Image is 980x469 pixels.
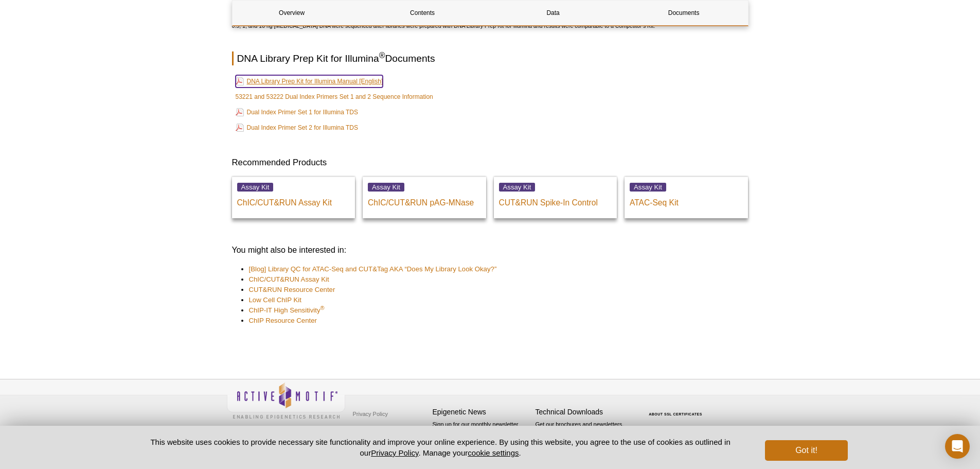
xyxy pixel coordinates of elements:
table: Click to Verify - This site chose Symantec SSL for secure e-commerce and confidential communicati... [638,397,716,420]
a: Assay Kit ATAC-Seq Kit [625,177,748,218]
sup: ® [379,51,385,60]
a: Terms & Conditions [350,422,404,437]
a: Assay Kit ChIC/CUT&RUN pAG-MNase [363,177,486,218]
h4: Epigenetic News [433,408,530,416]
button: cookie settings [468,448,519,457]
a: Dual Index Primer Set 1 for Illumina TDS [236,106,359,118]
h3: Recommended Products [232,157,749,169]
p: Sign up for our monthly newsletter highlighting recent publications in the field of epigenetics. [433,420,530,455]
a: Overview [233,1,351,25]
a: ChIP-IT High Sensitivity® [249,305,325,316]
a: Data [494,1,613,25]
a: DNA Library Prep Kit for Illumina Manual [English] [236,75,383,88]
a: ABOUT SSL CERTIFICATES [649,412,702,416]
a: ChIC/CUT&RUN Assay Kit [249,274,329,285]
span: Assay Kit [368,183,404,192]
p: Get our brochures and newsletters, or request them by mail. [536,420,633,446]
span: Assay Kit [499,183,536,192]
a: Privacy Policy [350,406,390,422]
a: 53221 and 53222 Dual Index Primers Set 1 and 2 Sequence Information [236,92,433,102]
h4: Technical Downloads [536,408,633,416]
a: Contents [363,1,482,25]
p: ChIC/CUT&RUN Assay Kit [237,193,350,208]
p: ChIC/CUT&RUN pAG-MNase [368,193,481,208]
button: Got it! [765,440,847,461]
a: CUT&RUN Resource Center [249,285,335,295]
sup: ® [320,305,325,311]
a: Low Cell ChIP Kit [249,295,301,305]
h2: DNA Library Prep Kit for Illumina Documents [232,51,749,65]
img: Active Motif, [227,379,345,421]
a: Documents [625,1,743,25]
p: This website uses cookies to provide necessary site functionality and improve your online experie... [133,437,749,458]
a: [Blog] Library QC for ATAC-Seq and CUT&Tag AKA “Does My Library Look Okay?” [249,264,497,274]
span: Assay Kit [237,183,274,192]
a: Assay Kit CUT&RUN Spike-In Control [494,177,617,218]
a: Assay Kit ChIC/CUT&RUN Assay Kit [232,177,355,218]
p: CUT&RUN Spike-In Control [499,193,612,208]
a: Dual Index Primer Set 2 for Illumina TDS [236,121,359,134]
span: Assay Kit [630,183,666,192]
a: ChIP Resource Center [249,316,317,326]
div: Open Intercom Messenger [945,434,970,459]
h3: You might also be interested in: [232,244,749,256]
p: ATAC-Seq Kit [630,193,743,208]
a: Privacy Policy [371,448,418,457]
